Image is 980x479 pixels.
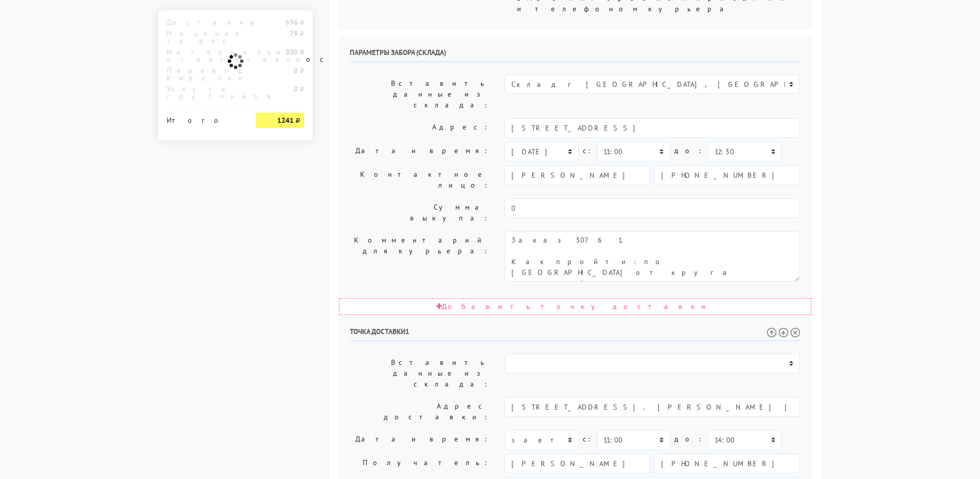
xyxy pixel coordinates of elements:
label: Адрес доставки: [342,397,497,426]
label: Сумма выкупа: [342,198,497,227]
label: Вставить данные из склада: [342,354,497,393]
div: Перевод выручки [159,67,248,81]
input: Имя [505,165,650,185]
label: Дата и время: [342,142,497,161]
strong: 1241 [277,116,294,125]
label: до: [674,142,704,160]
div: Итого [167,113,241,124]
img: ajax-loader.gif [226,52,245,70]
span: 1 [405,327,409,336]
label: Вставить данные из склада: [342,75,497,114]
input: Имя [505,454,650,473]
div: Услуги грузчиков [159,85,248,100]
label: Дата и время: [342,430,497,450]
div: Материальная ответственность [159,48,248,63]
h6: Точка доставки [350,327,800,341]
strong: 696 [286,17,298,27]
div: Доставка [159,19,248,26]
label: Контактное лицо: [342,165,497,194]
textarea: Как пройти: по [GEOGRAPHIC_DATA] от круга второй поворот во двор. Серые ворота с калиткой между а... [505,231,800,282]
label: Адрес: [342,118,497,138]
label: Комментарий для курьера: [342,231,497,282]
input: Телефон [654,454,800,473]
label: c: [583,142,593,160]
input: Телефон [654,165,800,185]
h6: Параметры забора (склада) [350,48,800,62]
label: до: [674,430,704,448]
label: c: [583,430,593,448]
div: Наценка за вес [159,30,248,44]
label: Получатель: [342,454,497,473]
div: Добавить точку доставки [339,298,811,315]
